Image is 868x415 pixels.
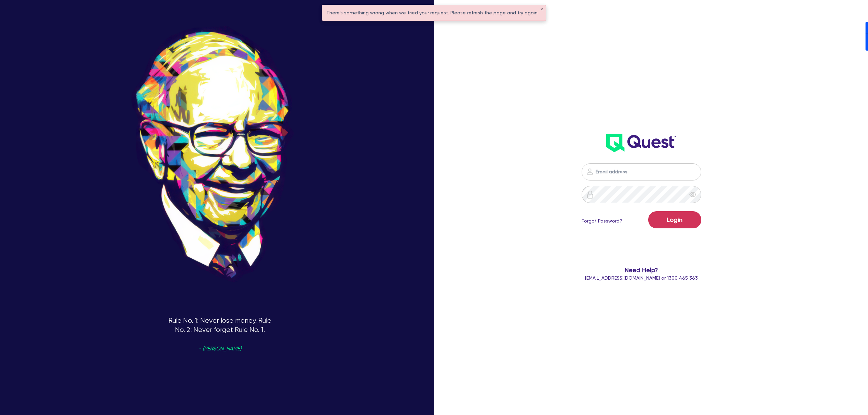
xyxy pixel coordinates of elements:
[586,190,594,199] img: icon-password
[582,217,622,225] a: Forgot Password?
[585,275,660,281] a: [EMAIL_ADDRESS][DOMAIN_NAME]
[540,8,543,11] button: ✕
[521,265,761,275] span: Need Help?
[586,168,594,176] img: icon-password
[582,163,701,180] input: Email address
[585,275,698,281] span: or 1300 465 363
[199,346,241,351] span: - [PERSON_NAME]
[606,134,676,152] img: wH2k97JdezQIQAAAABJRU5ErkJggg==
[689,191,696,198] span: eye
[648,211,701,228] button: Login
[322,5,546,21] div: There's something wrong when we tried your request. Please refresh the page and try again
